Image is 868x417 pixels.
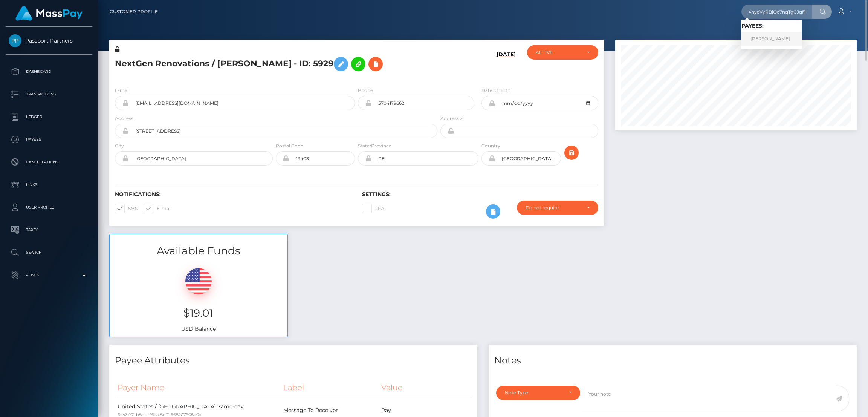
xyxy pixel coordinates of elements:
p: Ledger [9,111,89,123]
button: ACTIVE [527,45,598,60]
img: USD.png [185,268,212,294]
p: User Profile [9,202,89,213]
h4: Payee Attributes [115,354,472,367]
label: 2FA [362,204,384,213]
th: Payer Name [115,377,281,398]
label: Address 2 [440,115,463,122]
img: Passport Partners [9,34,21,47]
label: SMS [115,204,138,213]
a: Transactions [6,85,92,104]
label: Phone [358,87,373,94]
div: USD Balance [110,259,287,337]
a: Customer Profile [110,4,158,20]
p: Payees [9,134,89,145]
span: Passport Partners [6,37,92,44]
label: Date of Birth [481,87,510,94]
a: Taxes [6,221,92,239]
h6: Payees: [741,23,802,29]
th: Value [379,377,472,398]
h6: [DATE] [497,51,516,78]
h3: $19.01 [115,306,282,320]
label: City [115,143,124,149]
a: Dashboard [6,62,92,81]
p: Cancellations [9,156,89,168]
h6: Notifications: [115,191,351,198]
button: Do not require [517,201,598,215]
p: Dashboard [9,66,89,77]
a: Payees [6,130,92,149]
a: Links [6,175,92,194]
input: Search... [741,5,812,19]
h3: Available Funds [110,244,287,258]
label: Postal Code [276,143,303,149]
p: Search [9,247,89,258]
label: E-mail [144,204,171,213]
a: Admin [6,266,92,285]
label: E-mail [115,87,130,94]
h5: NextGen Renovations / [PERSON_NAME] - ID: 5929 [115,53,433,75]
label: State/Province [358,143,391,149]
h4: Notes [494,354,851,367]
h6: Settings: [362,191,598,198]
div: Note Type [505,390,563,396]
th: Label [281,377,379,398]
p: Admin [9,270,89,281]
p: Taxes [9,224,89,236]
button: Note Type [496,386,580,400]
a: User Profile [6,198,92,217]
a: Ledger [6,107,92,126]
label: Country [481,143,500,149]
a: Cancellations [6,153,92,172]
a: [PERSON_NAME] [741,32,802,46]
div: Do not require [526,205,581,211]
p: Transactions [9,89,89,100]
label: Address [115,115,133,122]
p: Links [9,179,89,190]
img: MassPay Logo [15,6,83,21]
a: Search [6,243,92,262]
div: ACTIVE [536,49,581,55]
